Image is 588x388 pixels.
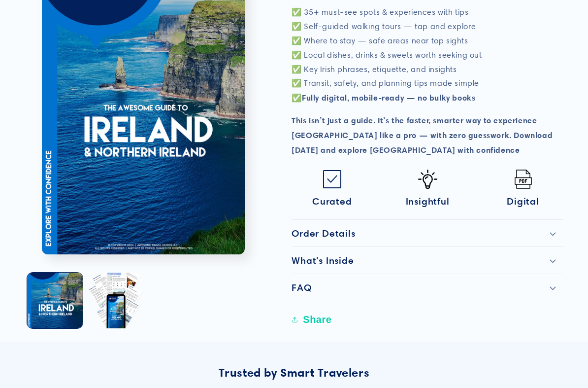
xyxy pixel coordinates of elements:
[406,195,450,207] span: Insightful
[292,274,563,301] summary: FAQ
[10,362,578,383] div: Trusted by Smart Travelers
[292,282,311,293] h2: FAQ
[292,309,334,330] button: Share
[292,115,553,155] strong: This isn’t just a guide. It’s the faster, smarter way to experience [GEOGRAPHIC_DATA] like a pro ...
[312,195,352,207] span: Curated
[88,273,143,328] button: Load image 2 in gallery view
[418,170,437,189] img: Idea-icon.png
[292,220,563,247] summary: Order Details
[292,5,563,106] p: ✅ 35+ must-see spots & experiences with tips ✅ Self-guided walking tours — tap and explore ✅ Wher...
[27,273,83,328] button: Load image 1 in gallery view
[302,93,475,103] strong: Fully digital, mobile-ready — no bulky books
[514,170,533,189] img: Pdf.png
[292,227,355,239] h2: Order Details
[292,247,563,274] summary: What's Inside
[292,254,354,266] h2: What's Inside
[507,195,539,207] span: Digital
